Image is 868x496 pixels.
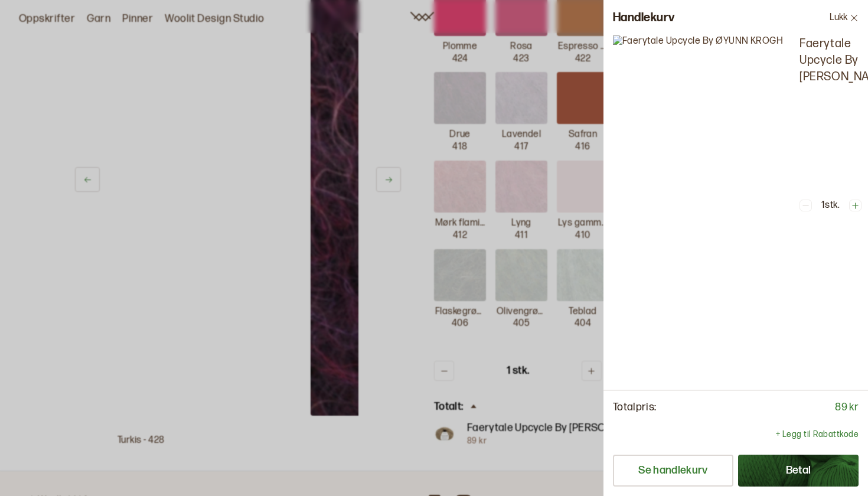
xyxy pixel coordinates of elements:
p: + Legg til Rabattkode [776,429,859,440]
button: Betal [738,455,859,487]
p: 89 kr [835,400,859,415]
p: 1 stk. [821,198,840,213]
img: Faerytale Upcycle By ØYUNN KROGH [613,35,790,213]
button: Se handlekurv [613,455,733,487]
p: Totalpris: [613,400,656,415]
